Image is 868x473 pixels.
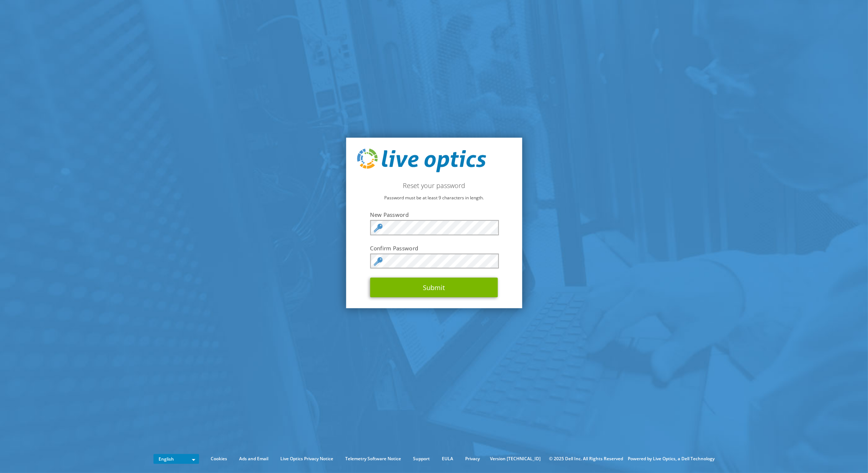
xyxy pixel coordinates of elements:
[357,148,486,172] img: live_optics_svg.svg
[460,455,486,463] a: Privacy
[275,455,339,463] a: Live Optics Privacy Notice
[437,455,459,463] a: EULA
[357,181,511,189] h2: Reset your password
[408,455,436,463] a: Support
[340,455,407,463] a: Telemetry Software Notice
[487,455,545,463] li: Version [TECHNICAL_ID]
[234,455,274,463] a: Ads and Email
[370,211,498,218] label: New Password
[546,455,627,463] li: © 2025 Dell Inc. All Rights Reserved
[206,455,233,463] a: Cookies
[370,278,498,297] button: Submit
[370,244,498,251] label: Confirm Password
[357,194,511,202] p: Password must be at least 9 characters in length.
[628,455,715,463] li: Powered by Live Optics, a Dell Technology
